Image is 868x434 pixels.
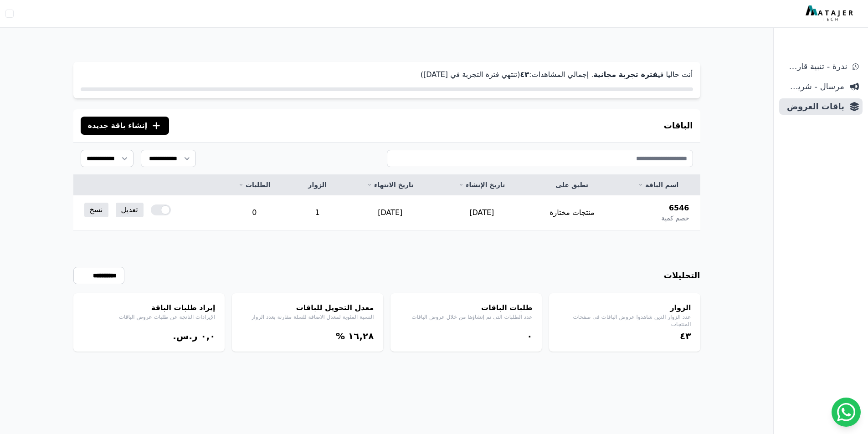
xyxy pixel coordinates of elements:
[627,180,689,189] a: اسم الباقة
[241,302,374,313] h4: معدل التحويل للباقات
[436,195,528,230] td: [DATE]
[593,70,657,79] strong: فترة تجربة مجانية
[664,119,693,132] h3: الباقات
[558,302,691,313] h4: الزوار
[290,175,344,195] th: الزوار
[348,331,374,342] bdi: ١٦,٢٨
[806,5,855,22] img: MatajerTech Logo
[400,302,533,313] h4: طلبات الباقات
[520,70,529,79] strong: ٤۳
[84,203,108,217] a: نسخ
[81,117,169,135] button: إنشاء باقة جديدة
[783,60,847,73] span: ندرة - تنبية قارب علي النفاذ
[528,175,617,195] th: تطبق على
[355,180,425,189] a: تاريخ الانتهاء
[241,313,374,321] p: النسبة المئوية لمعدل الاضافة للسلة مقارنة بعدد الزوار
[558,313,691,328] p: عدد الزوار الذين شاهدوا عروض الباقات في صفحات المنتجات
[229,180,279,189] a: الطلبات
[669,203,689,214] span: 6546
[88,120,148,131] span: إنشاء باقة جديدة
[664,269,700,282] h3: التحليلات
[400,330,533,342] div: ۰
[81,69,693,80] p: أنت حاليا في . إجمالي المشاهدات: (تنتهي فترة التجربة في [DATE])
[558,330,691,342] div: ٤۳
[336,331,345,342] span: %
[661,214,689,223] span: خصم كمية
[218,195,290,230] td: 0
[783,100,844,113] span: باقات العروض
[447,180,517,189] a: تاريخ الإنشاء
[82,302,216,313] h4: إيراد طلبات الباقة
[200,331,215,342] bdi: ۰,۰
[290,195,344,230] td: 1
[116,203,144,217] a: تعديل
[528,195,617,230] td: منتجات مختارة
[82,313,216,321] p: الإيرادات الناتجة عن طلبات عروض الباقات
[173,331,197,342] span: ر.س.
[344,195,436,230] td: [DATE]
[783,80,844,93] span: مرسال - شريط دعاية
[400,313,533,321] p: عدد الطلبات التي تم إنشاؤها من خلال عروض الباقات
